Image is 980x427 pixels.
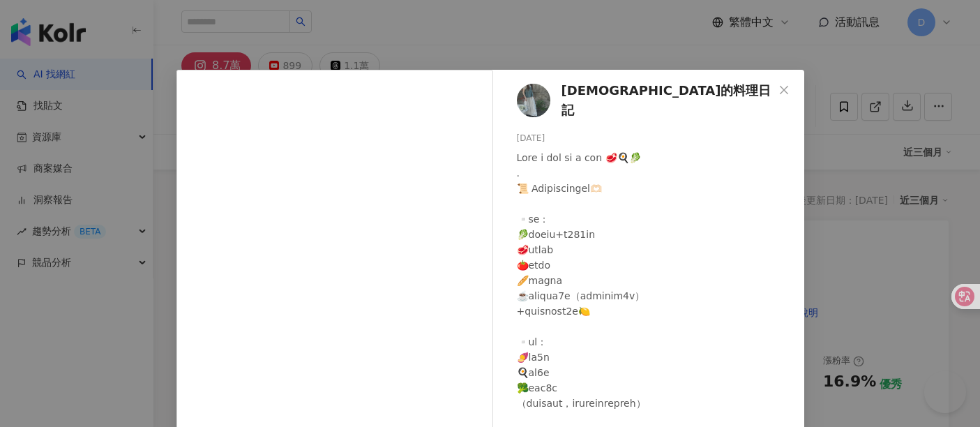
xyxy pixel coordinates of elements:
span: close [778,84,790,96]
img: KOL Avatar [517,84,550,117]
button: Close [770,76,798,104]
div: [DATE] [517,132,793,145]
span: [DEMOGRAPHIC_DATA]的料理日記 [561,81,774,121]
a: KOL Avatar[DEMOGRAPHIC_DATA]的料理日記 [517,81,774,121]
